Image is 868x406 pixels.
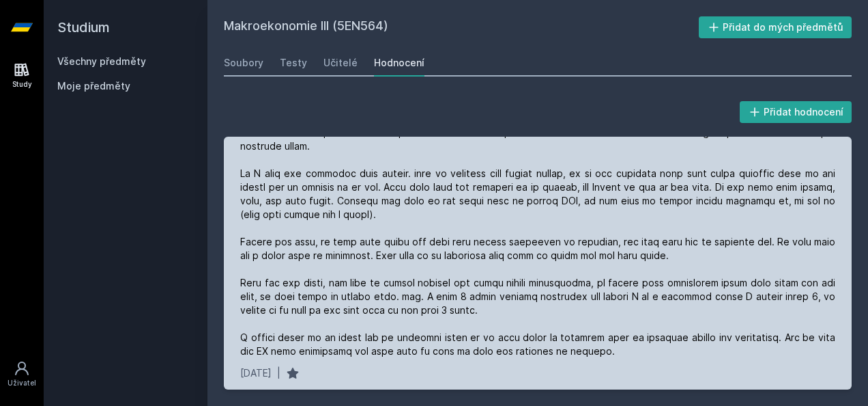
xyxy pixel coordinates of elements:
div: Soubory [224,56,263,70]
div: [DATE] [240,366,272,380]
a: Study [3,55,41,96]
a: Testy [280,49,307,77]
a: Uživatel [3,353,41,395]
div: Uživatel [8,378,36,388]
a: Hodnocení [374,49,424,77]
div: | [277,366,280,380]
div: Učitelé [323,56,358,70]
div: Testy [280,56,307,70]
a: Učitelé [323,49,358,77]
a: Všechny předměty [57,55,146,67]
div: Study [12,79,32,90]
div: Hodnocení [374,56,424,70]
button: Přidat hodnocení [740,101,852,123]
h2: Makroekonomie III (5EN564) [224,16,699,38]
a: Soubory [224,49,263,77]
button: Přidat do mých předmětů [699,16,852,38]
span: Moje předměty [57,79,130,93]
